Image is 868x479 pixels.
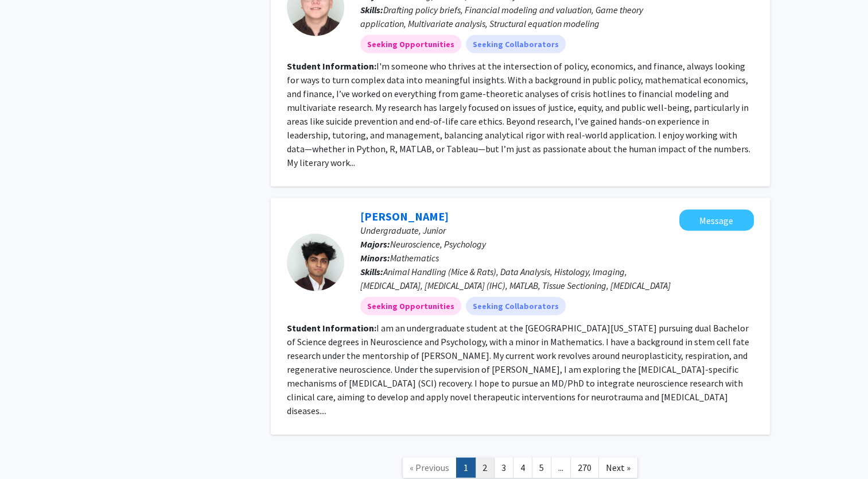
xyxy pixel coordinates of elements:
[360,266,383,277] b: Skills:
[287,60,750,168] fg-read-more: I'm someone who thrives at the intersection of policy, economics, and finance, always looking for...
[532,458,551,478] a: 5
[360,209,449,223] a: [PERSON_NAME]
[410,462,449,473] span: « Previous
[570,458,599,478] a: 270
[456,458,476,478] a: 1
[360,4,383,16] b: Skills:
[598,458,638,478] a: Next
[360,252,390,264] b: Minors:
[360,225,446,236] span: Undergraduate, Junior
[360,297,461,315] mat-chip: Seeking Opportunities
[558,462,563,473] span: ...
[402,458,457,478] a: Previous Page
[360,238,390,250] b: Majors:
[606,462,630,473] span: Next »
[287,322,749,416] fg-read-more: I am an undergraduate student at the [GEOGRAPHIC_DATA][US_STATE] pursuing dual Bachelor of Scienc...
[390,238,486,250] span: Neuroscience, Psychology
[360,35,461,53] mat-chip: Seeking Opportunities
[679,210,754,231] button: Message Mohit Patel
[360,266,671,291] span: Animal Handling (Mice & Rats), Data Analysis, Histology, Imaging, [MEDICAL_DATA], [MEDICAL_DATA] ...
[466,297,566,315] mat-chip: Seeking Collaborators
[513,458,532,478] a: 4
[287,60,376,72] b: Student Information:
[360,4,643,29] span: Drafting policy briefs, Financial modeling and valuation, Game theory application, Multivariate a...
[475,458,495,478] a: 2
[287,322,376,334] b: Student Information:
[466,35,566,53] mat-chip: Seeking Collaborators
[9,427,49,470] iframe: Chat
[390,252,439,264] span: Mathematics
[494,458,513,478] a: 3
